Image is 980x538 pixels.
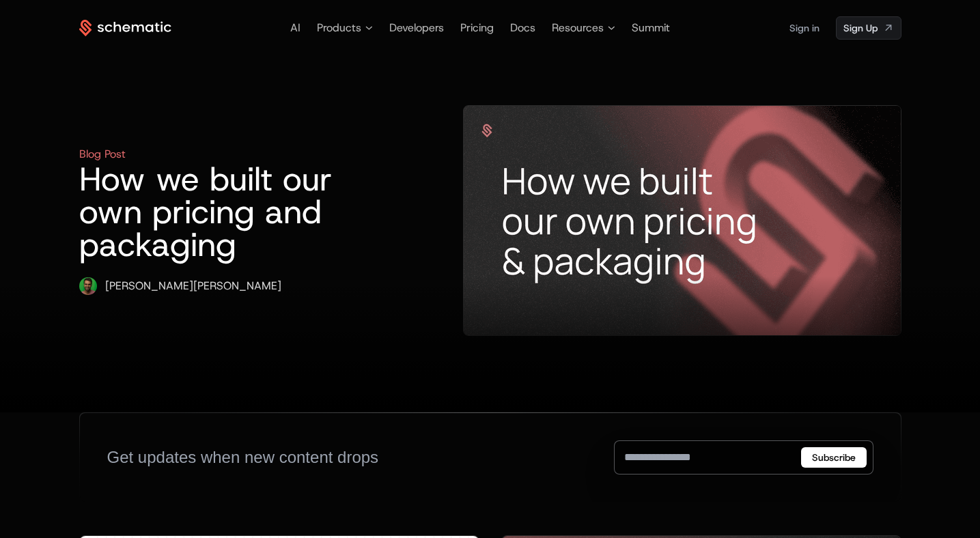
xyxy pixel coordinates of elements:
a: Summit [632,20,670,35]
button: Subscribe [801,447,867,468]
h1: How we built our own pricing and packaging [79,162,376,261]
span: Products [317,20,361,36]
a: Developers [389,20,444,35]
div: Get updates when new content drops [107,447,379,468]
div: Blog Post [79,146,126,162]
a: Pricing [460,20,494,35]
a: Sign in [789,17,820,39]
a: [object Object] [836,16,901,40]
span: Sign Up [843,21,878,35]
a: Docs [510,20,535,35]
span: Resources [552,20,604,36]
a: Blog PostHow we built our own pricing and packagingimagejas[PERSON_NAME][PERSON_NAME]image [79,105,901,336]
img: image [464,106,901,335]
a: AI [290,20,300,35]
